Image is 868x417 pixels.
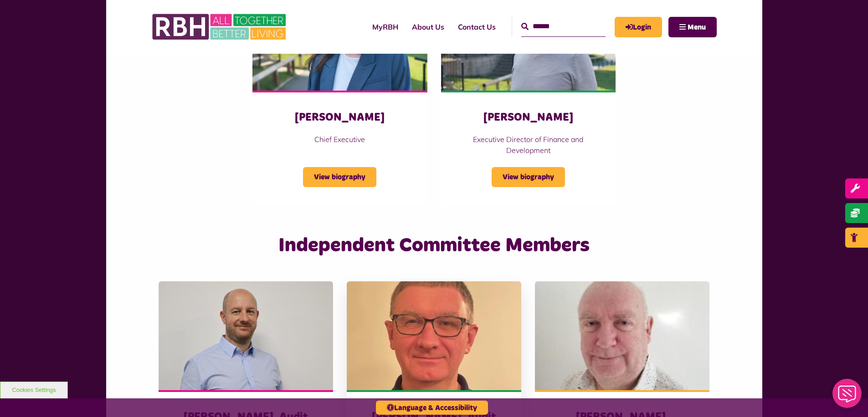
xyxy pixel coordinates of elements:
[521,17,606,36] input: Search
[492,167,565,187] span: View biography
[668,17,717,37] button: Navigation
[246,233,622,259] h2: Independent Committee Members
[535,281,709,391] img: Roy Knowles
[688,24,706,31] span: Menu
[459,134,597,156] p: Executive Director of Finance and Development
[152,9,288,45] img: RBH
[459,111,597,125] h3: [PERSON_NAME]
[347,281,521,391] img: M Ascroft Photo
[376,401,488,415] button: Language & Accessibility
[271,111,409,125] h3: [PERSON_NAME]
[451,15,503,39] a: Contact Us
[271,134,409,145] p: Chief Executive
[365,15,405,39] a: MyRBH
[615,17,662,37] a: MyRBH
[827,376,868,417] iframe: Netcall Web Assistant for live chat
[159,281,333,391] img: Stephen Flounders Photo
[303,167,376,187] span: View biography
[405,15,451,39] a: About Us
